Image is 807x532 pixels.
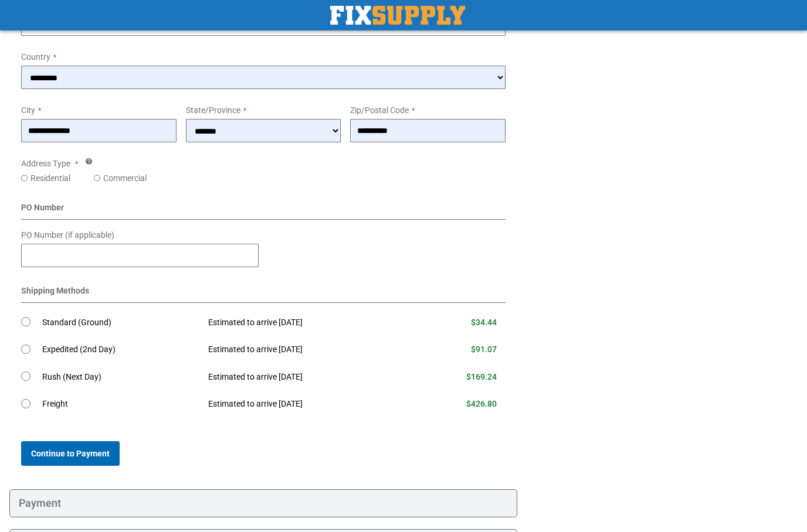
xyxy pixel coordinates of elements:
span: State/Province [186,106,240,115]
span: Continue to Payment [31,449,110,459]
button: Continue to Payment [21,442,120,466]
span: Country [21,53,50,62]
div: PO Number [21,202,506,220]
span: $34.44 [471,318,497,328]
div: Shipping Methods [21,285,506,303]
td: Rush (Next Day) [42,364,199,391]
span: $426.80 [466,400,497,409]
a: store logo [330,6,465,25]
span: $169.24 [466,373,497,382]
td: Estimated to arrive [DATE] [199,309,413,337]
label: Residential [30,173,70,185]
span: Zip/Postal Code [350,106,409,115]
td: Estimated to arrive [DATE] [199,364,413,391]
img: Fix Industrial Supply [330,6,465,25]
span: PO Number (if applicable) [21,231,114,240]
td: Estimated to arrive [DATE] [199,391,413,419]
span: City [21,106,35,115]
div: Payment [9,490,517,518]
span: $91.07 [471,345,497,354]
td: Standard (Ground) [42,309,199,337]
td: Freight [42,391,199,419]
td: Estimated to arrive [DATE] [199,337,413,364]
span: Address Type [21,159,70,169]
td: Expedited (2nd Day) [42,337,199,364]
label: Commercial [103,173,147,185]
